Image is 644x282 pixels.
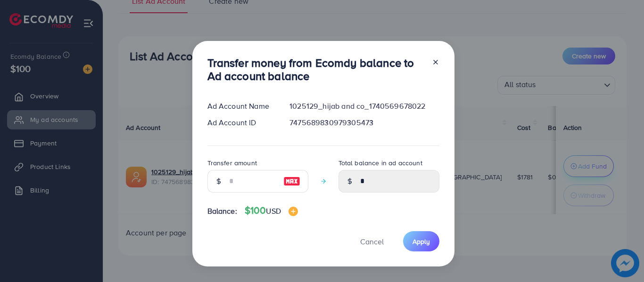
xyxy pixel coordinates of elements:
[339,158,422,168] label: Total balance in ad account
[348,231,396,251] button: Cancel
[289,207,298,216] img: image
[266,206,281,216] span: USD
[207,206,237,217] span: Balance:
[200,117,282,128] div: Ad Account ID
[245,205,298,217] h4: $100
[283,176,300,187] img: image
[282,101,446,112] div: 1025129_hijab and co_1740569678022
[413,237,430,246] span: Apply
[207,158,257,168] label: Transfer amount
[207,56,424,83] h3: Transfer money from Ecomdy balance to Ad account balance
[360,236,384,247] span: Cancel
[282,117,446,128] div: 7475689830979305473
[403,231,439,251] button: Apply
[200,101,282,112] div: Ad Account Name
